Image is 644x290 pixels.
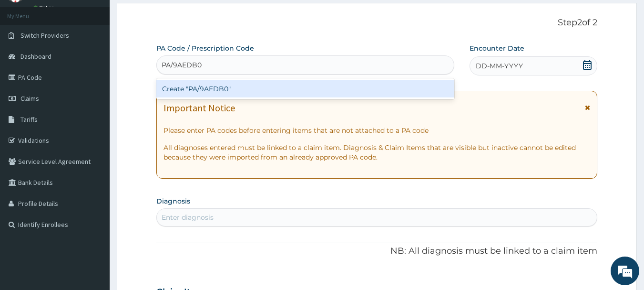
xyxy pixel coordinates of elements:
[156,18,598,28] p: Step 2 of 2
[55,85,132,182] span: We're online!
[164,103,235,113] h1: Important Notice
[33,4,56,11] a: Online
[156,5,179,28] div: Minimize live chat window
[164,143,591,162] p: All diagnoses entered must be linked to a claim item. Diagnosis & Claim Items that are visible bu...
[156,245,598,258] p: NB: All diagnosis must be linked to a claim item
[5,191,182,224] textarea: Type your message and hit 'Enter'
[156,196,190,206] label: Diagnosis
[156,80,455,97] div: Create "PA/9AEDB0"
[470,43,524,53] label: Encounter Date
[476,61,523,71] span: DD-MM-YYYY
[20,52,51,61] span: Dashboard
[20,31,69,40] span: Switch Providers
[18,48,39,72] img: d_794563401_company_1708531726252_794563401
[162,213,214,222] div: Enter diagnosis
[20,115,38,124] span: Tariffs
[156,43,254,53] label: PA Code / Prescription Code
[50,54,160,66] div: Chat with us now
[164,126,591,135] p: Please enter PA codes before entering items that are not attached to a PA code
[20,94,39,103] span: Claims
